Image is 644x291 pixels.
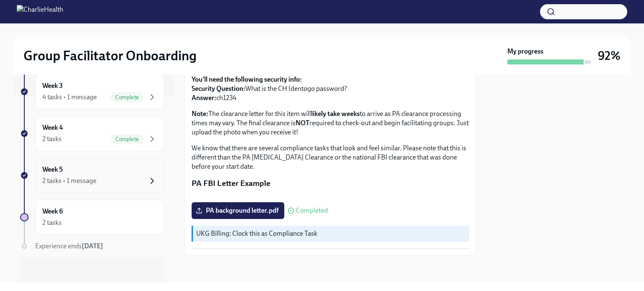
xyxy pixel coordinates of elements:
[196,229,466,238] p: UKG Billing: Clock this as Compliance Task
[296,207,328,214] span: Completed
[192,85,245,93] strong: Security Question:
[507,47,543,56] strong: My progress
[42,93,97,102] div: 4 tasks • 1 message
[197,206,278,215] span: PA background letter.pdf
[192,202,284,219] label: PA background letter.pdf
[598,48,621,63] h3: 92%
[192,94,216,102] strong: Answer:
[42,123,63,132] h6: Week 4
[82,242,103,250] strong: [DATE]
[192,75,469,103] p: What is the CH Identogo password? ch1234
[42,134,62,144] div: 2 tasks
[42,81,63,90] h6: Week 3
[296,119,309,127] strong: NOT
[192,110,208,118] strong: Note:
[42,207,63,216] h6: Week 6
[23,47,197,64] h2: Group Facilitator Onboarding
[192,178,469,189] p: PA FBI Letter Example
[20,158,164,193] a: Week 52 tasks • 1 message
[42,165,63,174] h6: Week 5
[192,75,302,83] strong: You'll need the following security info:
[42,218,62,227] div: 2 tasks
[192,109,469,137] p: The clearance letter for this item will to arrive as PA clearance processing times may vary. The ...
[110,94,144,100] span: Complete
[42,176,96,185] div: 2 tasks • 1 message
[20,200,164,235] a: Week 62 tasks
[110,136,144,142] span: Complete
[192,144,469,171] p: We know that there are several compliance tasks that look and feel similar. Please note that this...
[17,5,63,18] img: CharlieHealth
[311,110,360,118] strong: likely take weeks
[20,116,164,151] a: Week 42 tasksComplete
[35,242,103,250] span: Experience ends
[20,74,164,109] a: Week 34 tasks • 1 messageComplete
